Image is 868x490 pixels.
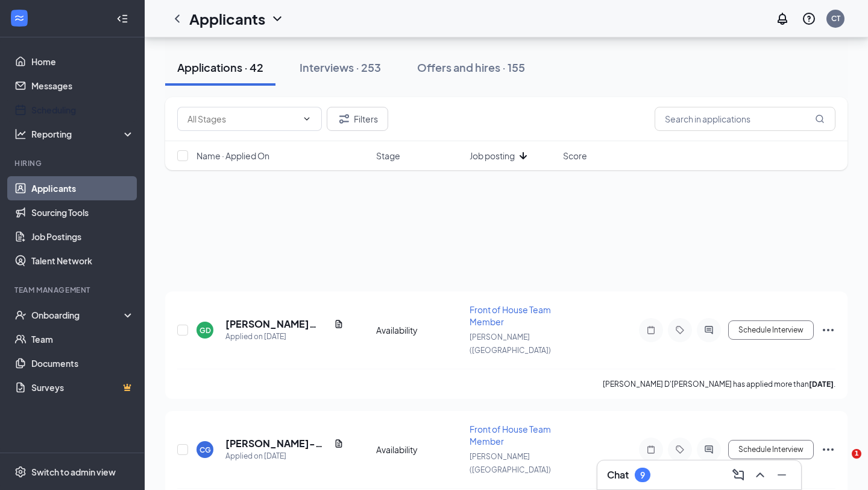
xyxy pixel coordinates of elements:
[809,380,834,389] b: [DATE]
[31,249,134,273] a: Talent Network
[802,11,816,26] svg: QuestionInfo
[200,325,211,336] div: GD
[31,176,134,200] a: Applicants
[563,150,587,162] span: Score
[644,445,658,454] svg: Note
[300,60,381,75] div: Interviews · 253
[376,444,462,456] div: Availability
[852,449,861,459] span: 1
[31,309,124,321] div: Onboarding
[13,12,25,24] svg: WorkstreamLogo
[827,449,856,478] iframe: Intercom live chat
[31,466,116,478] div: Switch to admin view
[702,445,716,454] svg: ActiveChat
[470,304,551,327] span: Front of House Team Member
[334,319,344,329] svg: Document
[750,465,770,485] button: ChevronUp
[31,375,134,399] a: SurveysCrown
[640,470,645,480] div: 9
[189,8,265,29] h1: Applicants
[470,332,551,355] span: [PERSON_NAME] ([GEOGRAPHIC_DATA])
[225,331,344,343] div: Applied on [DATE]
[815,114,825,124] svg: MagnifyingGlass
[516,148,530,163] svg: ArrowDown
[470,452,551,474] span: [PERSON_NAME] ([GEOGRAPHIC_DATA])
[417,60,525,75] div: Offers and hires · 155
[603,379,835,389] p: [PERSON_NAME] D'[PERSON_NAME] has applied more than .
[607,468,629,482] h3: Chat
[177,60,263,75] div: Applications · 42
[14,158,132,168] div: Hiring
[31,49,134,74] a: Home
[728,320,814,340] button: Schedule Interview
[170,11,184,26] svg: ChevronLeft
[14,309,27,321] svg: UserCheck
[376,324,462,336] div: Availability
[470,150,515,162] span: Job posting
[197,150,269,162] span: Name · Applied On
[702,325,716,335] svg: ActiveChat
[31,200,134,224] a: Sourcing Tools
[14,285,132,295] div: Team Management
[728,440,814,459] button: Schedule Interview
[644,325,658,335] svg: Note
[673,325,687,335] svg: Tag
[31,224,134,249] a: Job Postings
[31,128,135,140] div: Reporting
[334,439,344,448] svg: Document
[31,74,134,98] a: Messages
[270,11,285,26] svg: ChevronDown
[753,468,767,482] svg: ChevronUp
[821,442,835,457] svg: Ellipses
[225,437,329,450] h5: [PERSON_NAME]-Love
[200,445,211,455] div: CG
[302,114,312,124] svg: ChevronDown
[337,112,351,126] svg: Filter
[14,128,27,140] svg: Analysis
[376,150,400,162] span: Stage
[327,107,388,131] button: Filter Filters
[225,450,344,462] div: Applied on [DATE]
[673,445,687,454] svg: Tag
[821,323,835,337] svg: Ellipses
[187,112,297,126] input: All Stages
[655,107,835,131] input: Search in applications
[772,465,791,485] button: Minimize
[731,468,746,482] svg: ComposeMessage
[31,351,134,375] a: Documents
[831,13,840,24] div: CT
[775,468,789,482] svg: Minimize
[116,13,128,25] svg: Collapse
[14,466,27,478] svg: Settings
[775,11,790,26] svg: Notifications
[31,327,134,351] a: Team
[31,98,134,122] a: Scheduling
[729,465,748,485] button: ComposeMessage
[225,317,329,331] h5: [PERSON_NAME] D'[PERSON_NAME]
[470,424,551,447] span: Front of House Team Member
